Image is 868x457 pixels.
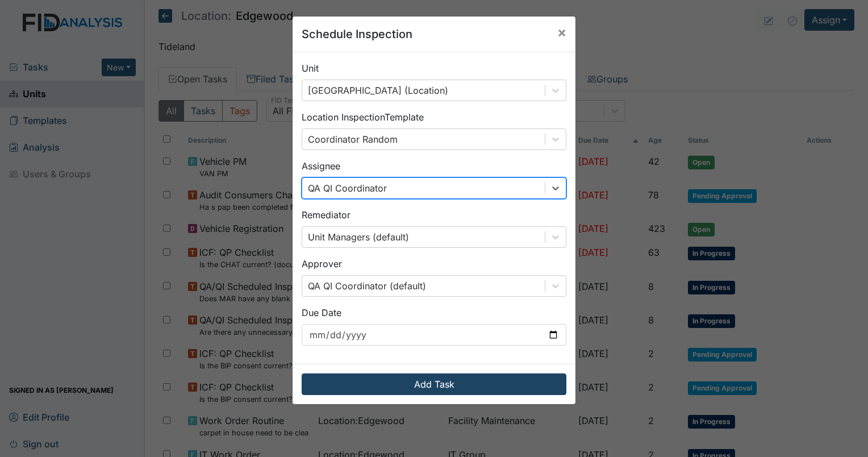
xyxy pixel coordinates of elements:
label: Unit [302,61,319,75]
div: QA QI Coordinator [308,181,387,195]
h5: Schedule Inspection [302,26,412,43]
div: [GEOGRAPHIC_DATA] (Location) [308,84,448,97]
button: Close [548,16,575,48]
label: Location Inspection Template [302,110,424,124]
label: Due Date [302,306,341,319]
div: Coordinator Random [308,132,398,146]
label: Remediator [302,208,350,222]
div: QA QI Coordinator (default) [308,279,426,293]
label: Approver [302,257,342,271]
label: Assignee [302,159,340,173]
button: Add Task [302,373,566,395]
span: × [557,24,566,40]
div: Unit Managers (default) [308,230,409,244]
